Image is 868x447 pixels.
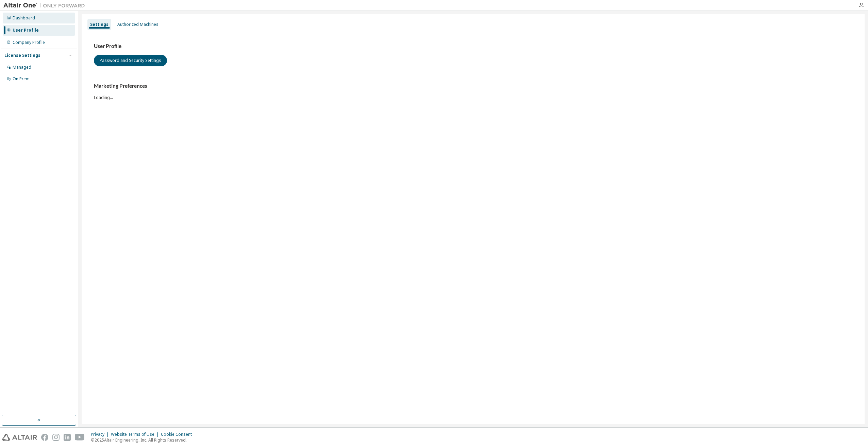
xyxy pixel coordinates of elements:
h3: User Profile [94,43,852,50]
h3: Marketing Preferences [94,83,852,89]
img: linkedin.svg [64,434,71,441]
div: Company Profile [13,40,45,45]
img: altair_logo.svg [2,434,37,441]
img: facebook.svg [41,434,48,441]
img: youtube.svg [75,434,85,441]
img: Altair One [3,2,88,9]
div: Cookie Consent [161,432,196,437]
div: License Settings [4,53,40,58]
div: Authorized Machines [117,22,158,27]
div: Privacy [91,432,111,437]
div: On Prem [13,76,30,82]
div: Managed [13,65,31,70]
div: Dashboard [13,15,35,21]
button: Password and Security Settings [94,55,167,66]
img: instagram.svg [52,434,60,441]
p: © 2025 Altair Engineering, Inc. All Rights Reserved. [91,437,196,443]
div: User Profile [13,28,39,33]
div: Settings [90,22,108,27]
div: Loading... [94,83,852,100]
div: Website Terms of Use [111,432,161,437]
